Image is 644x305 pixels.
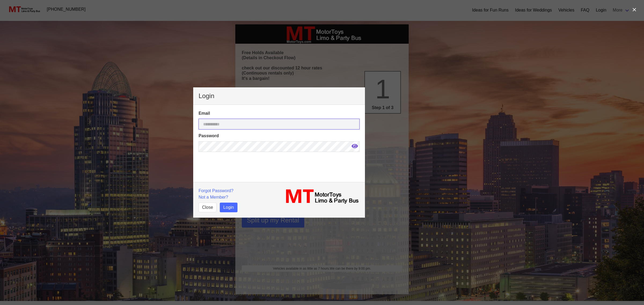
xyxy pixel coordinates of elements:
p: Login [199,93,360,99]
img: MT_logo_name.png [282,188,360,205]
button: Close [199,203,217,212]
label: Email [199,110,360,117]
button: Login [220,203,237,212]
a: Forgot Password? [199,188,233,193]
a: Not a Member? [199,195,228,199]
label: Password [199,133,360,139]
